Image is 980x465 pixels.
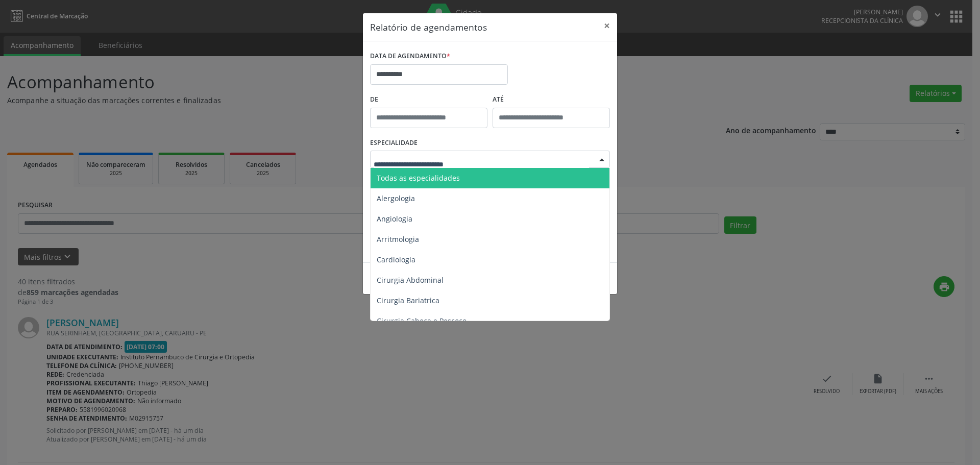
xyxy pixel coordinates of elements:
span: Arritmologia [377,234,419,244]
label: ATÉ [493,92,610,108]
label: De [370,92,487,108]
span: Cirurgia Cabeça e Pescoço [377,316,467,326]
span: Cirurgia Bariatrica [377,296,439,305]
label: ESPECIALIDADE [370,135,418,151]
span: Todas as especialidades [377,173,460,183]
span: Angiologia [377,214,412,224]
label: DATA DE AGENDAMENTO [370,48,450,64]
h5: Relatório de agendamentos [370,20,487,34]
span: Cardiologia [377,255,415,264]
span: Alergologia [377,193,415,203]
button: Close [597,13,617,38]
span: Cirurgia Abdominal [377,275,444,285]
